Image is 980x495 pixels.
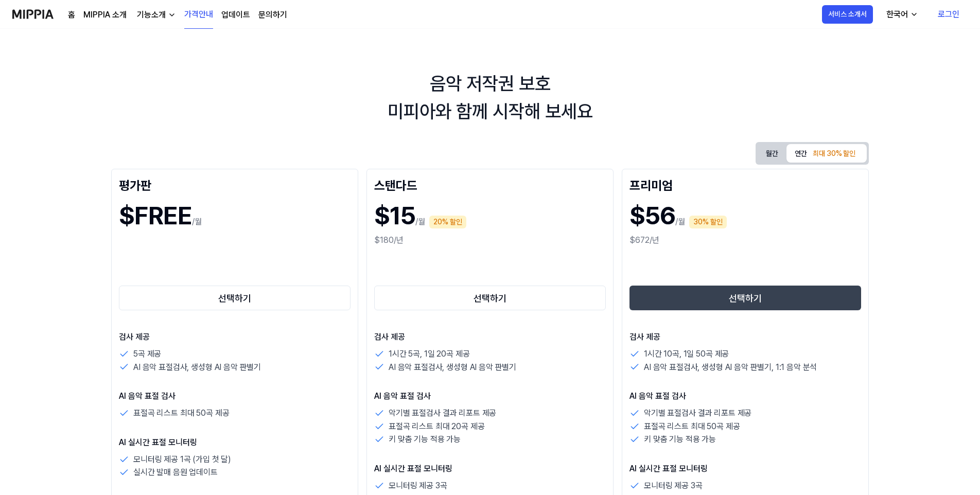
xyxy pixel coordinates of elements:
p: AI 음악 표절 검사 [374,390,606,402]
p: 키 맞춤 기능 적용 가능 [644,433,716,446]
p: 표절곡 리스트 최대 20곡 제공 [389,420,484,433]
p: AI 음악 표절검사, 생성형 AI 음악 판별기 [389,361,516,374]
button: 선택하기 [374,286,606,310]
p: 악기별 표절검사 결과 리포트 제공 [644,406,751,420]
button: 연간 [786,144,867,163]
p: AI 실시간 표절 모니터링 [374,463,606,475]
p: AI 음악 표절검사, 생성형 AI 음악 판별기 [133,361,261,374]
p: AI 실시간 표절 모니터링 [629,463,861,475]
button: 기능소개 [135,9,176,21]
div: $180/년 [374,234,606,246]
a: 홈 [68,9,75,21]
p: 악기별 표절검사 결과 리포트 제공 [389,406,496,420]
div: $672/년 [629,234,861,246]
h1: $FREE [119,197,192,234]
div: 기능소개 [135,9,168,21]
p: AI 실시간 표절 모니터링 [119,436,351,449]
p: AI 음악 표절검사, 생성형 AI 음악 판별기, 1:1 음악 분석 [644,361,817,374]
div: 평가판 [119,176,351,193]
button: 선택하기 [119,286,351,310]
p: 표절곡 리스트 최대 50곡 제공 [644,420,740,433]
a: 선택하기 [374,284,606,312]
p: 검사 제공 [629,331,861,343]
button: 선택하기 [629,286,861,310]
div: 30% 할인 [689,216,727,228]
p: 5곡 제공 [133,347,161,361]
div: 최대 30% 할인 [810,146,859,162]
h1: $56 [629,197,675,234]
button: 한국어 [878,4,924,25]
a: MIPPIA 소개 [83,9,127,21]
p: 키 맞춤 기능 적용 가능 [389,433,461,446]
p: /월 [675,216,685,228]
p: /월 [415,216,425,228]
img: down [168,11,176,19]
a: 선택하기 [629,284,861,312]
button: 월간 [758,144,786,163]
p: 표절곡 리스트 최대 50곡 제공 [133,406,229,420]
a: 가격안내 [184,1,213,29]
p: /월 [192,216,202,228]
p: AI 음악 표절 검사 [629,390,861,402]
p: 모니터링 제공 3곡 [644,479,702,492]
p: 모니터링 제공 3곡 [389,479,447,492]
a: 선택하기 [119,284,351,312]
button: 서비스 소개서 [822,5,873,24]
p: 검사 제공 [374,331,606,343]
p: 검사 제공 [119,331,351,343]
div: 프리미엄 [629,176,861,193]
div: 스탠다드 [374,176,606,193]
h1: $15 [374,197,415,234]
div: 한국어 [884,8,910,21]
div: 20% 할인 [429,216,466,228]
p: 1시간 10곡, 1일 50곡 제공 [644,347,729,361]
p: 1시간 5곡, 1일 20곡 제공 [389,347,469,361]
a: 업데이트 [221,9,250,21]
p: 모니터링 제공 1곡 (가입 첫 달) [133,453,231,466]
p: AI 음악 표절 검사 [119,390,351,402]
a: 문의하기 [258,9,287,21]
p: 실시간 발매 음원 업데이트 [133,466,218,479]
